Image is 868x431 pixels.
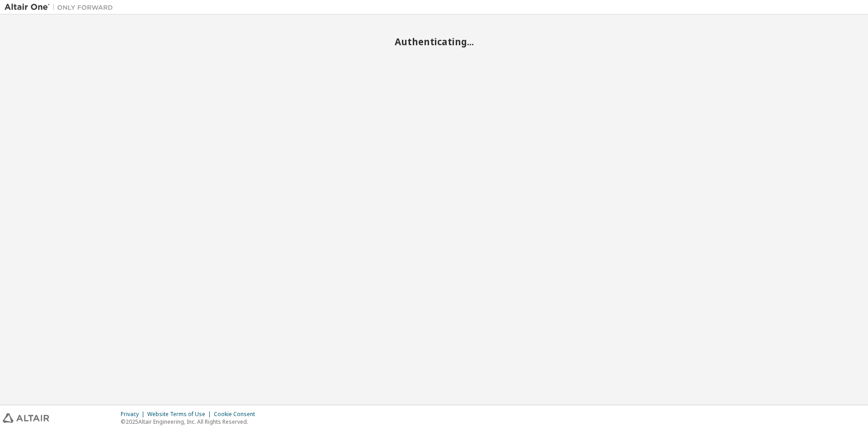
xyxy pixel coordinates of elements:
h2: Authenticating... [5,36,863,47]
div: Website Terms of Use [147,411,214,418]
p: © 2025 Altair Engineering, Inc. All Rights Reserved. [121,418,260,426]
div: Privacy [121,411,147,418]
div: Cookie Consent [214,411,260,418]
img: altair_logo.svg [3,413,49,423]
img: Altair One [5,3,118,12]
